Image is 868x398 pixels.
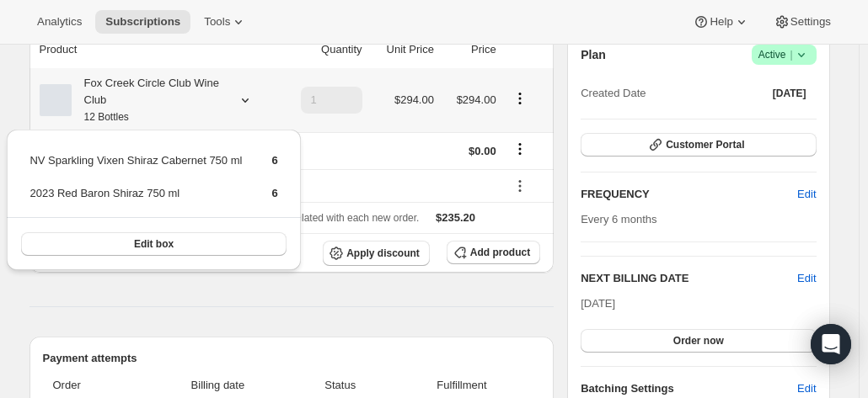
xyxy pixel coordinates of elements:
span: | [790,48,792,61]
button: Order now [581,329,816,353]
h6: Batching Settings [581,380,797,397]
span: Tools [204,15,230,29]
span: 6 [271,187,277,199]
button: Edit [787,181,826,208]
td: NV Sparkling Vixen Shiraz Cabernet 750 ml [29,151,243,183]
span: Settings [790,15,831,29]
span: Add product [470,246,530,259]
td: 2023 Red Baron Shiraz 750 ml [29,184,243,215]
button: Subscriptions [95,10,190,34]
h2: NEXT BILLING DATE [581,270,797,287]
span: Created Date [581,85,646,102]
span: [DATE] [581,297,615,310]
div: Open Intercom Messenger [811,324,851,364]
th: Price [439,31,501,68]
span: $0.00 [469,145,496,157]
button: Apply discount [323,241,430,266]
h2: Plan [581,46,606,63]
button: Add product [447,241,540,264]
span: Edit box [134,237,174,251]
button: Customer Portal [581,133,816,157]
div: Fox Creek Circle Club Wine Club [72,75,223,125]
span: $294.00 [394,93,434,106]
span: Customer Portal [666,138,744,151]
button: Product actions [506,89,533,108]
small: 12 Bottles [84,111,129,123]
span: 6 [271,154,277,167]
span: Order now [673,334,724,348]
span: $294.00 [457,93,496,106]
button: Edit box [21,232,286,256]
span: Every 6 months [581,213,656,226]
th: Quantity [277,31,367,68]
span: Active [758,46,810,63]
span: Help [710,15,732,29]
button: Analytics [27,10,92,34]
span: Billing date [148,377,287,394]
span: Analytics [37,15,82,29]
span: Fulfillment [394,377,530,394]
button: [DATE] [763,82,817,105]
th: Unit Price [367,31,439,68]
button: Shipping actions [506,140,533,158]
button: Edit [797,270,816,287]
button: Settings [764,10,841,34]
span: Apply discount [346,247,420,260]
h2: FREQUENCY [581,186,797,203]
span: Subscriptions [105,15,180,29]
span: Edit [797,380,816,397]
th: Product [29,31,278,68]
span: Status [297,377,383,394]
button: Tools [194,10,257,34]
button: Help [683,10,759,34]
span: Edit [797,186,816,203]
span: [DATE] [773,87,806,100]
h2: Payment attempts [43,350,541,367]
span: $235.20 [436,211,475,224]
